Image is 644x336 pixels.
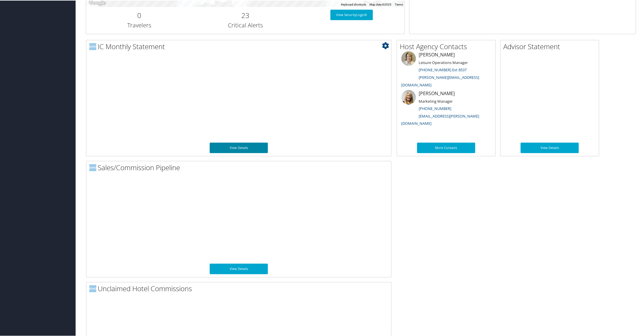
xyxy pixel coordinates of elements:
a: [PERSON_NAME][EMAIL_ADDRESS][DOMAIN_NAME] [401,74,479,87]
a: More Contacts [417,142,475,152]
h3: Critical Alerts [197,21,294,29]
a: View Details [210,142,268,152]
a: View Details [520,142,579,152]
h3: Travelers [90,21,188,29]
img: ali-moffitt.jpg [401,89,416,104]
a: [PHONE_NUMBER] [419,105,451,111]
h2: 23 [197,10,294,20]
a: [EMAIL_ADDRESS][PERSON_NAME][DOMAIN_NAME] [401,113,479,126]
h2: Sales/Commission Pipeline [89,162,391,172]
li: [PERSON_NAME] [398,51,494,89]
h2: 0 [90,10,188,20]
h2: Unclaimed Hotel Commissions [89,283,391,293]
img: domo-logo.png [89,42,96,49]
a: [PHONE_NUMBER] Ext 8537 [419,67,467,72]
li: [PERSON_NAME] [398,89,494,128]
img: meredith-price.jpg [401,51,416,65]
a: Terms (opens in new tab) [395,2,403,6]
small: Marketing Manager [419,98,453,103]
img: domo-logo.png [89,285,96,291]
h2: Advisor Statement [503,41,599,51]
span: Map data ©2025 [369,2,391,6]
img: domo-logo.png [89,163,96,170]
a: View Details [210,263,268,273]
small: Leisure Operations Manager [419,59,468,65]
h2: IC Monthly Statement [89,41,391,51]
button: Keyboard shortcuts [341,2,366,6]
a: View SecurityLogic® [330,9,373,19]
h2: Host Agency Contacts [400,41,495,51]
